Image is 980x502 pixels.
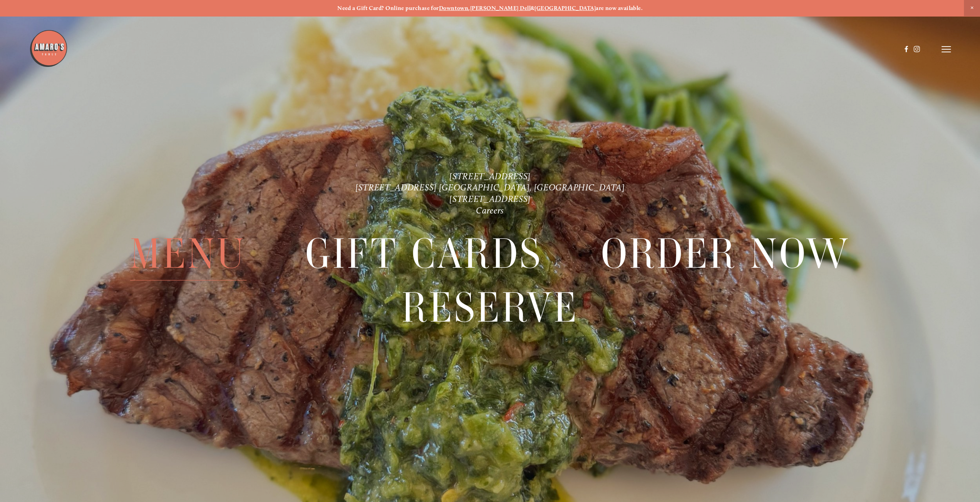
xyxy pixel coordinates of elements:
img: Amaro's Table [29,29,68,68]
a: Gift Cards [305,227,543,280]
a: [STREET_ADDRESS] [GEOGRAPHIC_DATA], [GEOGRAPHIC_DATA] [355,182,625,193]
strong: are now available. [596,5,643,12]
span: Reserve [402,281,578,334]
a: Menu [130,227,246,280]
a: Order Now [601,227,850,280]
a: [STREET_ADDRESS] [449,170,531,181]
strong: & [531,5,534,12]
a: [GEOGRAPHIC_DATA] [534,5,596,12]
a: [PERSON_NAME] Dell [470,5,531,12]
a: [STREET_ADDRESS] [449,193,531,204]
strong: , [468,5,470,12]
a: Careers [476,205,504,216]
a: Downtown [439,5,469,12]
strong: Need a Gift Card? Online purchase for [337,5,439,12]
a: Reserve [402,281,578,334]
